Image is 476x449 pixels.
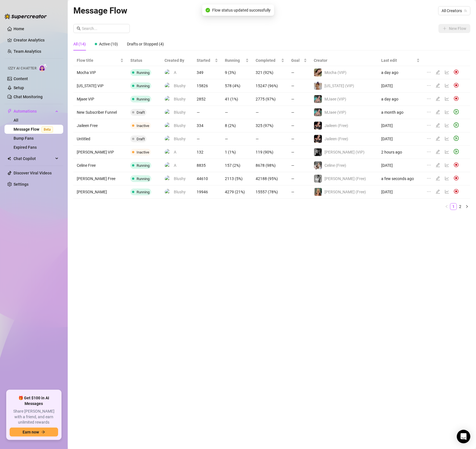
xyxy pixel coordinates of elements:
[314,108,322,116] img: MJaee (VIP)
[174,69,176,76] span: A
[73,159,127,172] td: Celine Free
[288,159,310,172] td: —
[436,176,440,181] span: edit
[14,182,28,187] a: Settings
[14,118,18,122] a: All
[14,95,43,99] a: Chat Monitoring
[427,150,431,154] span: ellipsis
[73,66,127,79] td: Mocha VIP
[464,203,470,210] button: right
[445,110,449,114] span: line-chart
[252,79,288,93] td: 15247 (96%)
[165,149,171,155] img: A
[174,176,186,182] span: Blushy
[174,83,186,89] span: Blushy
[454,149,459,154] span: play-circle
[193,119,222,132] td: 334
[464,203,470,210] li: Next Page
[288,66,310,79] td: —
[314,148,322,156] img: Kennedy (VIP)
[252,55,288,66] th: Completed
[221,55,252,66] th: Running
[221,79,252,93] td: 578 (4%)
[324,110,346,115] span: MJaee (VIP)
[193,159,222,172] td: 8835
[324,84,354,88] span: [US_STATE] (VIP)
[197,57,214,63] span: Started
[225,57,244,63] span: Running
[137,110,145,115] span: Draft
[73,106,127,119] td: New Subscriber Funnel
[14,49,41,54] a: Team Analytics
[7,157,11,161] img: Chat Copilot
[252,159,288,172] td: 8678 (98%)
[14,127,55,132] a: Message FlowBeta
[73,93,127,106] td: Mjaee VIP
[314,69,322,76] img: Mocha (VIP)
[10,409,58,425] span: Share [PERSON_NAME] with a friend, and earn unlimited rewards
[221,185,252,199] td: 4279 (21%)
[324,123,348,128] span: Jaileen (Free)
[8,66,36,71] span: Izzy AI Chatter
[193,66,222,79] td: 349
[165,162,171,169] img: A
[378,119,423,132] td: [DATE]
[174,109,186,115] span: Blushy
[324,150,365,154] span: [PERSON_NAME] (VIP)
[454,189,459,194] img: svg%3e
[23,430,39,434] span: Earn now
[221,132,252,146] td: —
[288,79,310,93] td: —
[445,136,449,141] span: line-chart
[137,177,150,181] span: Running
[137,84,150,88] span: Running
[445,97,449,101] span: line-chart
[137,150,149,154] span: Inactive
[288,106,310,119] td: —
[252,172,288,185] td: 42188 (95%)
[443,203,450,210] button: left
[137,97,150,101] span: Running
[457,203,464,210] li: 2
[137,71,150,75] span: Running
[454,162,459,167] img: svg%3e
[165,136,171,142] img: Blushy
[378,132,423,146] td: [DATE]
[378,185,423,199] td: [DATE]
[252,66,288,79] td: 321 (92%)
[378,79,423,93] td: [DATE]
[252,146,288,159] td: 119 (90%)
[77,27,81,30] span: search
[378,106,423,119] td: a month ago
[82,25,126,32] input: Search...
[174,149,176,155] span: A
[314,188,322,196] img: Ellie (Free)
[221,146,252,159] td: 1 (1%)
[457,430,470,443] div: Open Intercom Messenger
[73,132,127,146] td: Untitled
[427,83,431,88] span: ellipsis
[445,176,449,181] span: line-chart
[165,189,171,195] img: Blushy
[427,70,431,75] span: ellipsis
[41,430,45,434] span: arrow-right
[427,189,431,194] span: ellipsis
[436,123,440,128] span: edit
[450,203,457,210] a: 1
[73,79,127,93] td: [US_STATE] VIP
[436,163,440,167] span: edit
[288,132,310,146] td: —
[324,137,348,141] span: Jaileen (Free)
[442,6,467,15] span: All Creators
[454,83,459,88] img: svg%3e
[193,55,222,66] th: Started
[445,123,449,128] span: line-chart
[137,124,149,128] span: Inactive
[165,176,171,182] img: Blushy
[427,176,431,181] span: ellipsis
[174,136,186,142] span: Blushy
[73,55,127,66] th: Flow title
[165,122,171,129] img: Blushy
[310,55,378,66] th: Creator
[252,132,288,146] td: —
